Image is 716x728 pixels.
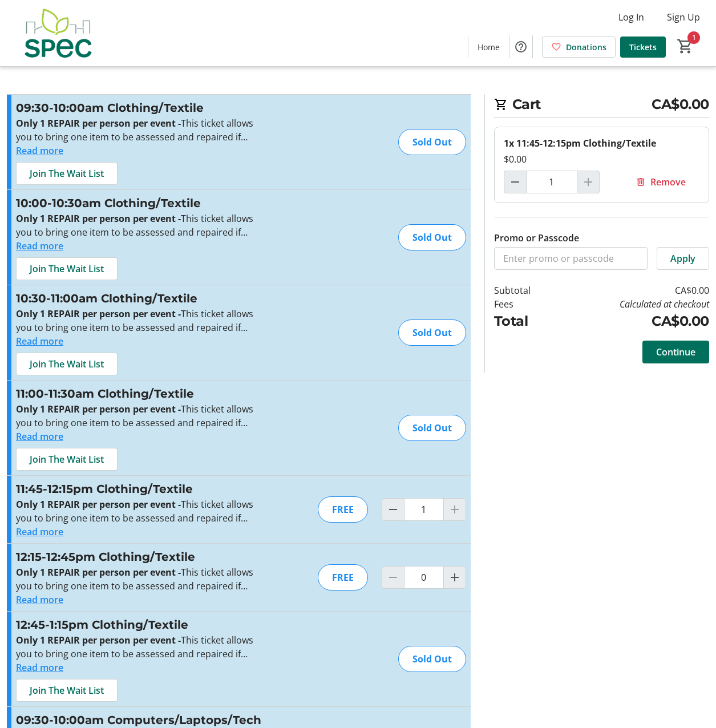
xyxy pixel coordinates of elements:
[16,99,265,116] h3: 09:30-10:00am Clothing/Textile
[16,212,181,225] strong: Only 1 REPAIR per person per event -
[16,144,63,157] button: Read more
[494,297,556,311] td: Fees
[30,683,104,697] span: Join The Wait List
[494,311,556,331] td: Total
[656,345,695,359] span: Continue
[504,152,699,166] div: $0.00
[16,498,181,511] strong: Only 1 REPAIR per person per event -
[622,171,699,193] button: Remove
[667,10,700,24] span: Sign Up
[556,284,709,297] td: CA$0.00
[16,162,118,185] button: Join The Wait List
[16,239,63,253] button: Read more
[16,634,181,646] strong: Only 1 REPAIR per person per event -
[16,307,265,334] p: This ticket allows you to bring one item to be assessed and repaired if possible at the time stated.
[494,94,709,118] h2: Cart
[16,290,265,307] h3: 10:30-11:00am Clothing/Textile
[16,116,265,144] p: This ticket allows you to bring one item to be assessed and repaired if possible at the time stated.
[30,167,104,180] span: Join The Wait List
[16,525,63,539] button: Read more
[16,430,63,443] button: Read more
[629,41,657,53] span: Tickets
[16,616,265,633] h3: 12:45-1:15pm Clothing/Textile
[30,357,104,371] span: Join The Wait List
[657,247,709,270] button: Apply
[526,171,577,193] input: 11:45-12:15pm Clothing/Textile Quantity
[618,10,644,24] span: Log In
[16,498,265,525] p: This ticket allows you to bring one item to be assessed and repaired if possible at the time stated.
[670,252,695,265] span: Apply
[504,136,699,150] div: 1x 11:45-12:15pm Clothing/Textile
[642,341,709,363] button: Continue
[404,498,444,521] input: 11:45-12:15pm Clothing/Textile Quantity
[556,297,709,311] td: Calculated at checkout
[556,311,709,331] td: CA$0.00
[30,452,104,466] span: Join The Wait List
[658,8,709,26] button: Sign Up
[16,212,265,239] p: This ticket allows you to bring one item to be assessed and repaired if possible at the time stated.
[30,262,104,276] span: Join The Wait List
[16,403,181,415] strong: Only 1 REPAIR per person per event -
[16,480,265,498] h3: 11:45-12:15pm Clothing/Textile
[16,633,265,661] p: This ticket allows you to bring one item to be assessed and repaired if possible at the time stated.
[398,129,466,155] div: Sold Out
[494,284,556,297] td: Subtotal
[16,308,181,320] strong: Only 1 REPAIR per person per event -
[478,41,500,53] span: Home
[650,175,686,189] span: Remove
[468,37,509,58] a: Home
[16,353,118,375] button: Join The Wait List
[382,499,404,520] button: Decrement by one
[16,334,63,348] button: Read more
[398,415,466,441] div: Sold Out
[16,679,118,702] button: Join The Wait List
[16,402,265,430] p: This ticket allows you to bring one item to be assessed and repaired if possible at the time stated.
[404,566,444,589] input: 12:15-12:45pm Clothing/Textile Quantity
[652,94,709,115] span: CA$0.00
[16,593,63,606] button: Read more
[16,385,265,402] h3: 11:00-11:30am Clothing/Textile
[542,37,616,58] a: Donations
[398,319,466,346] div: Sold Out
[16,117,181,130] strong: Only 1 REPAIR per person per event -
[566,41,606,53] span: Donations
[509,35,532,58] button: Help
[318,564,368,591] div: FREE
[675,36,695,56] button: Cart
[16,195,265,212] h3: 10:00-10:30am Clothing/Textile
[494,247,648,270] input: Enter promo or passcode
[398,646,466,672] div: Sold Out
[16,448,118,471] button: Join The Wait List
[620,37,666,58] a: Tickets
[504,171,526,193] button: Decrement by one
[398,224,466,250] div: Sold Out
[318,496,368,523] div: FREE
[494,231,579,245] label: Promo or Passcode
[7,5,108,62] img: SPEC's Logo
[16,566,181,579] strong: Only 1 REPAIR per person per event -
[16,257,118,280] button: Join The Wait List
[16,548,265,565] h3: 12:15-12:45pm Clothing/Textile
[16,661,63,674] button: Read more
[609,8,653,26] button: Log In
[16,565,265,593] p: This ticket allows you to bring one item to be assessed and repaired if possible at the time stated.
[444,567,466,588] button: Increment by one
